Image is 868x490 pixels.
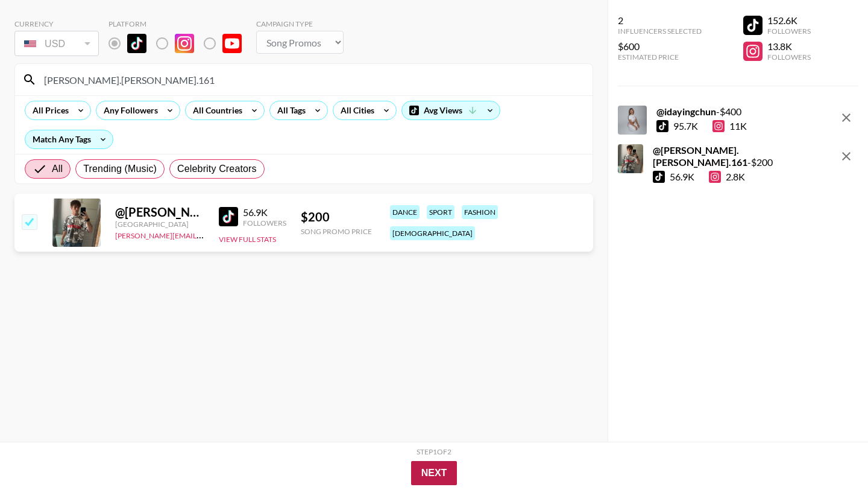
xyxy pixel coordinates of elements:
div: - $ 400 [656,106,747,118]
button: remove [834,144,858,168]
div: sport [427,205,454,219]
div: 13.8K [767,40,811,52]
img: TikTok [127,34,146,53]
div: 56.9K [243,206,286,218]
span: Trending (Music) [83,162,157,176]
strong: @ [PERSON_NAME].[PERSON_NAME].161 [653,144,747,168]
div: Campaign Type [256,19,344,28]
div: @ [PERSON_NAME].[PERSON_NAME].161 [115,205,204,220]
div: Song Promo Price [301,227,372,236]
div: $600 [618,40,702,52]
span: Celebrity Creators [177,162,257,176]
div: - $ 200 [653,144,832,168]
div: Platform [108,19,251,28]
div: Followers [767,52,811,62]
span: All [52,162,63,176]
div: Avg Views [402,101,500,119]
iframe: Drift Widget Chat Controller [808,430,854,476]
div: 152.6K [767,14,811,27]
button: remove [834,106,858,130]
a: [PERSON_NAME][EMAIL_ADDRESS][PERSON_NAME][DOMAIN_NAME] [115,229,351,240]
img: TikTok [219,207,238,226]
div: Currency [14,19,99,28]
button: View Full Stats [219,235,276,244]
div: Followers [243,218,286,227]
div: 2.8K [709,171,745,183]
div: Step 1 of 2 [417,447,451,456]
div: fashion [462,205,498,219]
img: Instagram [175,34,194,53]
div: 2 [618,14,702,27]
div: All Cities [333,101,377,119]
div: 11K [712,120,747,132]
button: Next [411,461,458,485]
div: 56.9K [670,171,694,183]
div: All Prices [25,101,71,119]
div: Influencers Selected [618,27,702,36]
div: All Tags [270,101,308,119]
div: Remove selected talent to change your currency [14,28,99,59]
div: Followers [767,27,811,36]
strong: @ idayingchun [656,106,716,117]
div: Remove selected talent to change platforms [108,31,251,56]
img: YouTube [222,34,242,53]
div: [GEOGRAPHIC_DATA] [115,220,204,229]
div: All Countries [186,101,245,119]
div: dance [390,205,420,219]
div: USD [17,33,96,54]
div: $ 200 [301,209,372,224]
div: Any Followers [96,101,160,119]
div: Estimated Price [618,52,702,62]
div: 95.7K [673,120,698,132]
input: Search by User Name [37,70,585,89]
div: Match Any Tags [25,130,113,148]
div: [DEMOGRAPHIC_DATA] [390,226,475,240]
